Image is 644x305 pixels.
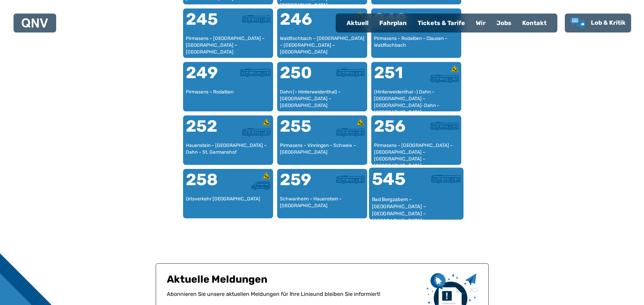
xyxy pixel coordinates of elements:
div: Pirmasens – [GEOGRAPHIC_DATA] – [GEOGRAPHIC_DATA] – [GEOGRAPHIC_DATA] [186,35,270,55]
div: 251 [374,65,416,89]
a: Tickets & Tarife [412,14,470,32]
img: Überlandbus [336,69,364,77]
img: Überlandbus [431,175,461,183]
a: Aktuell [341,14,374,32]
a: Lob & Kritik [570,17,626,29]
div: Bad Bergzabern – [GEOGRAPHIC_DATA] – [GEOGRAPHIC_DATA] – [GEOGRAPHIC_DATA] [372,196,461,217]
div: 248 [374,11,416,36]
a: QNV Logo [22,16,48,30]
div: Dahn (– Hinterweidenthal) – [GEOGRAPHIC_DATA] – [GEOGRAPHIC_DATA] [280,89,364,109]
a: Kontakt [517,14,552,32]
div: Pirmasens – Rodalben – Clausen – Waldfischbach [374,35,459,55]
img: Überlandbus [430,75,459,83]
div: Pirmasens – [GEOGRAPHIC_DATA] – [GEOGRAPHIC_DATA] – [GEOGRAPHIC_DATA] – [GEOGRAPHIC_DATA] [374,142,459,162]
div: 256 [374,118,416,143]
img: Überlandbus [430,122,459,130]
img: Überlandbus [336,128,364,136]
div: 246 [280,11,322,36]
div: 250 [280,65,322,89]
img: Überlandbus [242,15,270,23]
span: Lob & Kritik [591,19,626,26]
div: Hauenstein – [GEOGRAPHIC_DATA] – Dahn – St. Germanshof [186,142,270,162]
div: 245 [186,11,228,36]
h1: Aktuelle Meldungen [167,273,421,290]
div: 249 [186,65,228,89]
div: Waldfischbach – [GEOGRAPHIC_DATA] – [GEOGRAPHIC_DATA] – [GEOGRAPHIC_DATA] [280,35,364,55]
a: Wir [470,14,491,32]
div: 255 [280,118,322,143]
div: Pirmasens – Vinningen – Schweix – [GEOGRAPHIC_DATA] [280,142,364,162]
div: Schwanheim – Hauenstein – [GEOGRAPHIC_DATA] [280,196,364,216]
div: (Hinterweidenthal -) Dahn – [GEOGRAPHIC_DATA] – [GEOGRAPHIC_DATA]-Dahn – [GEOGRAPHIC_DATA] [374,89,459,109]
div: 258 [186,172,228,196]
div: Pirmasens – Rodalben [186,89,270,109]
img: Kleinbus [251,182,270,190]
img: Überlandbus [242,128,270,136]
div: 252 [186,118,228,143]
img: QNV Logo [22,18,48,28]
a: Fahrplan [374,14,412,32]
a: Jobs [491,14,517,32]
div: 259 [280,172,322,196]
div: Ortsverkehr [GEOGRAPHIC_DATA] [186,196,270,216]
img: Stadtbus [240,69,270,77]
div: 545 [372,171,416,196]
img: Überlandbus [336,176,364,184]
